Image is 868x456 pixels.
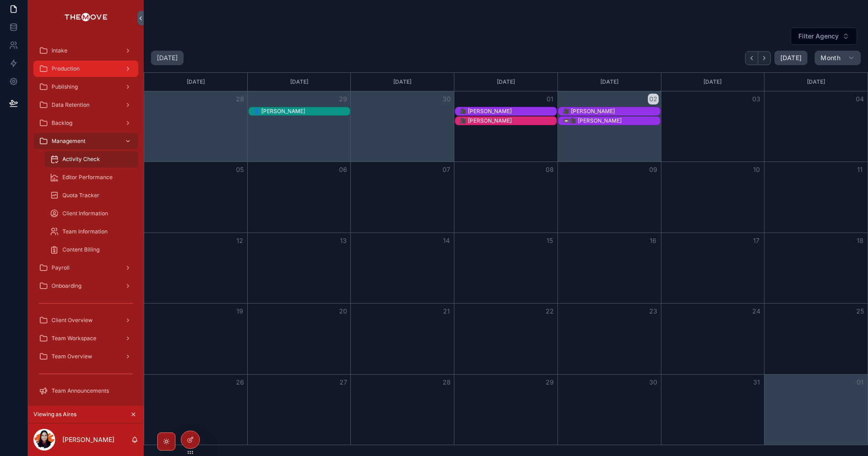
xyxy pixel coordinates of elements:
[352,73,453,91] div: [DATE]
[52,405,109,413] span: Client Announcements
[52,317,93,324] span: Client Overview
[563,108,660,115] div: 🎥 [PERSON_NAME]
[44,205,138,222] a: Client Information
[249,73,349,91] div: [DATE]
[33,115,138,131] a: Backlog
[338,94,349,104] button: 29
[62,174,113,181] span: Editor Performance
[62,246,99,253] span: Content Billing
[144,72,868,445] div: Month View
[253,107,350,115] div: 👤 Shantal Guzman
[338,164,349,175] button: 06
[751,306,762,317] button: 24
[774,51,807,65] button: [DATE]
[544,94,555,104] button: 01
[338,235,349,246] button: 13
[52,387,109,394] span: Team Announcements
[157,53,178,62] h2: [DATE]
[52,101,90,109] span: Data Retention
[798,32,839,41] span: Filter Agency
[559,73,660,91] div: [DATE]
[33,278,138,294] a: Onboarding
[33,312,138,328] a: Client Overview
[235,306,245,317] button: 19
[648,164,659,175] button: 09
[52,282,81,290] span: Onboarding
[456,73,556,91] div: [DATE]
[33,401,138,417] a: Client Announcements
[854,377,865,388] button: 01
[33,260,138,276] a: Payroll
[854,306,865,317] button: 25
[441,306,452,317] button: 21
[544,164,555,175] button: 08
[544,306,555,317] button: 22
[33,330,138,347] a: Team Workspace
[146,73,246,91] div: [DATE]
[62,435,114,444] p: [PERSON_NAME]
[663,73,763,91] div: [DATE]
[235,164,245,175] button: 05
[648,94,659,104] button: 02
[44,223,138,240] a: Team Information
[821,54,840,62] span: Month
[544,377,555,388] button: 29
[235,235,245,246] button: 12
[44,169,138,185] a: Editor Performance
[52,353,92,360] span: Team Overview
[745,51,758,65] button: Back
[52,138,85,145] span: Management
[52,47,67,54] span: Intake
[62,210,108,217] span: Client Information
[441,235,452,246] button: 14
[791,28,857,45] button: Select Button
[563,107,660,115] div: 🎥 Asfar Rafiq
[751,377,762,388] button: 31
[460,108,557,115] div: 🎥 [PERSON_NAME]
[648,377,659,388] button: 30
[766,73,866,91] div: [DATE]
[235,94,245,104] button: 28
[854,235,865,246] button: 18
[33,61,138,77] a: Production
[52,119,72,127] span: Backlog
[648,235,659,246] button: 16
[854,94,865,104] button: 04
[62,228,108,235] span: Team Information
[52,83,78,90] span: Publishing
[338,306,349,317] button: 20
[758,51,771,65] button: Next
[854,164,865,175] button: 11
[780,54,802,62] span: [DATE]
[28,36,144,406] div: scrollable content
[460,107,557,115] div: 🎥 Nadhir Benchaib
[441,377,452,388] button: 28
[52,335,96,342] span: Team Workspace
[460,117,557,124] div: 🎥 [PERSON_NAME]
[815,51,861,65] button: Month
[33,411,76,418] span: Viewing as Aires
[64,11,108,25] img: App logo
[62,156,100,163] span: Activity Check
[751,235,762,246] button: 17
[44,242,138,258] a: Content Billing
[751,164,762,175] button: 10
[52,65,80,72] span: Production
[235,377,245,388] button: 26
[33,43,138,59] a: Intake
[33,383,138,399] a: Team Announcements
[253,108,350,115] div: 👤 [PERSON_NAME]
[460,117,557,125] div: 🎥 Ananiya Getachew
[563,117,660,125] div: 📼🎥 Aman Saifi
[563,117,660,124] div: 📼🎥 [PERSON_NAME]
[33,133,138,149] a: Management
[62,192,99,199] span: Quota Tracker
[44,187,138,204] a: Quota Tracker
[338,377,349,388] button: 27
[544,235,555,246] button: 15
[44,151,138,167] a: Activity Check
[52,264,70,271] span: Payroll
[648,306,659,317] button: 23
[751,94,762,104] button: 03
[33,348,138,365] a: Team Overview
